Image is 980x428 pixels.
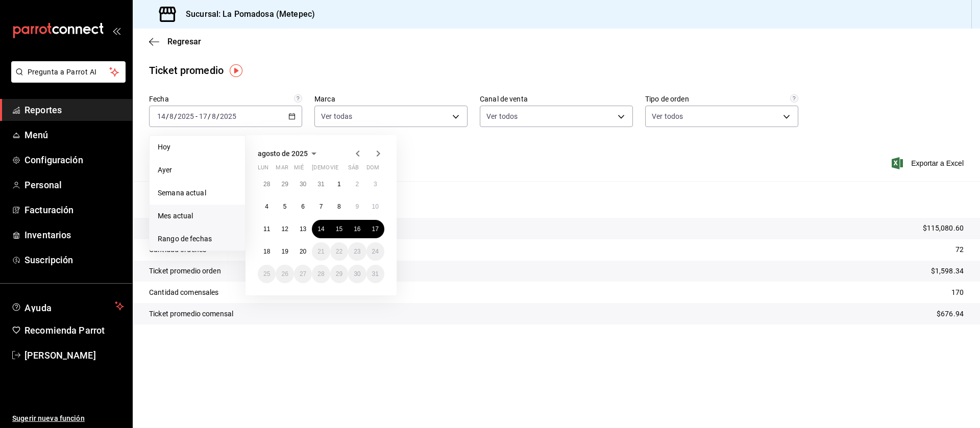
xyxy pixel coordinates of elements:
[258,220,276,238] button: 11 de agosto de 2025
[263,248,270,255] abbr: 18 de agosto de 2025
[281,270,288,278] abbr: 26 de agosto de 2025
[312,242,330,261] button: 21 de agosto de 2025
[372,203,379,210] abbr: 10 de agosto de 2025
[24,178,124,192] span: Personal
[354,225,360,233] abbr: 16 de agosto de 2025
[24,153,124,167] span: Configuración
[28,67,110,78] span: Pregunta a Parrot AI
[294,265,312,283] button: 27 de agosto de 2025
[258,197,276,216] button: 4 de agosto de 2025
[158,188,237,198] span: Semana actual
[258,175,276,193] button: 28 de julio de 2025
[330,265,348,283] button: 29 de agosto de 2025
[166,112,169,120] span: /
[157,112,166,120] input: --
[300,181,306,188] abbr: 30 de julio de 2025
[158,142,237,153] span: Hoy
[354,270,360,278] abbr: 30 de agosto de 2025
[336,225,342,233] abbr: 15 de agosto de 2025
[330,175,348,193] button: 1 de agosto de 2025
[486,111,518,121] span: Ver todos
[330,164,338,175] abbr: viernes
[330,220,348,238] button: 15 de agosto de 2025
[276,242,293,261] button: 19 de agosto de 2025
[294,242,312,261] button: 20 de agosto de 2025
[354,248,360,255] abbr: 23 de agosto de 2025
[301,203,305,210] abbr: 6 de agosto de 2025
[348,242,366,261] button: 23 de agosto de 2025
[312,220,330,238] button: 14 de agosto de 2025
[258,149,308,158] span: agosto de 2025
[300,248,306,255] abbr: 20 de agosto de 2025
[337,181,341,188] abbr: 1 de agosto de 2025
[652,111,683,121] span: Ver todos
[276,175,293,193] button: 29 de julio de 2025
[24,128,124,142] span: Menú
[24,253,124,267] span: Suscripción
[312,197,330,216] button: 7 de agosto de 2025
[294,220,312,238] button: 13 de agosto de 2025
[317,181,324,188] abbr: 31 de julio de 2025
[330,242,348,261] button: 22 de agosto de 2025
[330,197,348,216] button: 8 de agosto de 2025
[300,225,306,233] abbr: 13 de agosto de 2025
[263,225,270,233] abbr: 11 de agosto de 2025
[366,175,384,193] button: 3 de agosto de 2025
[281,181,288,188] abbr: 29 de julio de 2025
[24,203,124,217] span: Facturación
[258,147,320,160] button: agosto de 2025
[294,164,304,175] abbr: miércoles
[923,223,964,234] p: $115,080.60
[158,234,237,244] span: Rango de fechas
[149,37,201,46] button: Regresar
[211,112,216,120] input: --
[149,193,964,206] p: Resumen
[11,61,126,83] button: Pregunta a Parrot AI
[276,265,293,283] button: 26 de agosto de 2025
[169,112,174,120] input: --
[312,175,330,193] button: 31 de julio de 2025
[258,265,276,283] button: 25 de agosto de 2025
[372,225,379,233] abbr: 17 de agosto de 2025
[312,265,330,283] button: 28 de agosto de 2025
[24,300,111,312] span: Ayuda
[158,211,237,221] span: Mes actual
[300,270,306,278] abbr: 27 de agosto de 2025
[366,265,384,283] button: 31 de agosto de 2025
[258,164,268,175] abbr: lunes
[894,157,964,169] button: Exportar a Excel
[320,203,323,210] abbr: 7 de agosto de 2025
[366,220,384,238] button: 17 de agosto de 2025
[294,94,302,103] svg: Información delimitada a máximo 62 días.
[372,270,379,278] abbr: 31 de agosto de 2025
[7,74,126,85] a: Pregunta a Parrot AI
[12,413,124,424] span: Sugerir nueva función
[219,112,237,120] input: ----
[276,220,293,238] button: 12 de agosto de 2025
[149,309,233,319] p: Ticket promedio comensal
[276,164,288,175] abbr: martes
[312,164,372,175] abbr: jueves
[317,270,324,278] abbr: 28 de agosto de 2025
[348,220,366,238] button: 16 de agosto de 2025
[178,8,315,20] h3: Sucursal: La Pomadosa (Metepec)
[336,270,342,278] abbr: 29 de agosto de 2025
[149,287,219,298] p: Cantidad comensales
[24,103,124,117] span: Reportes
[263,181,270,188] abbr: 28 de julio de 2025
[355,203,359,210] abbr: 9 de agosto de 2025
[276,197,293,216] button: 5 de agosto de 2025
[158,165,237,175] span: Ayer
[258,242,276,261] button: 18 de agosto de 2025
[112,27,120,35] button: open_drawer_menu
[366,242,384,261] button: 24 de agosto de 2025
[281,225,288,233] abbr: 12 de agosto de 2025
[480,95,633,103] label: Canal de venta
[230,64,242,77] img: Tooltip marker
[645,95,798,103] label: Tipo de orden
[336,248,342,255] abbr: 22 de agosto de 2025
[366,164,379,175] abbr: domingo
[348,265,366,283] button: 30 de agosto de 2025
[294,197,312,216] button: 6 de agosto de 2025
